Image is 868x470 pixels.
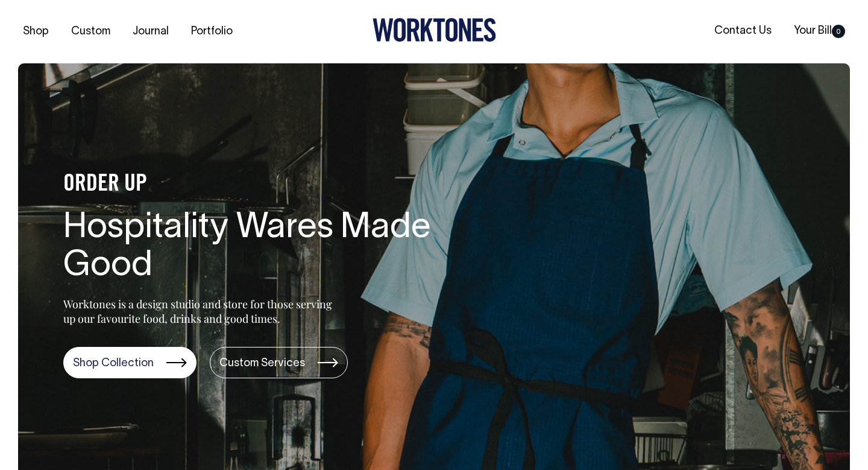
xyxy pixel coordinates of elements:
[63,297,338,326] p: Worktones is a design studio and store for those serving up our favourite food, drinks and good t...
[186,22,237,42] a: Portfolio
[63,209,449,287] h1: Hospitality Wares Made Good
[210,347,348,378] a: Custom Services
[832,25,845,38] span: 0
[18,22,54,42] a: Shop
[789,21,850,41] a: Your Bill0
[128,22,174,42] a: Journal
[709,21,776,41] a: Contact Us
[63,172,449,197] h4: ORDER UP
[66,22,115,42] a: Custom
[63,347,197,378] a: Shop Collection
